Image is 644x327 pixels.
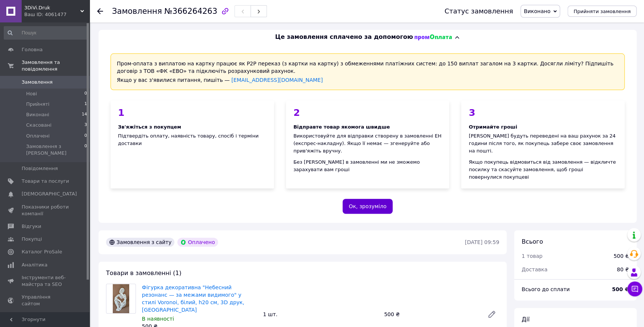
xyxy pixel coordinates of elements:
[84,101,87,108] span: 1
[469,158,617,181] div: Якщо покупець відмовиться від замовлення — відкличте посилку та скасуйте замовлення, щоб гроші по...
[84,90,87,97] span: 0
[22,236,42,243] span: Покупці
[444,7,513,15] div: Статус замовлення
[469,108,617,117] div: 3
[84,122,87,129] span: 3
[22,294,69,307] span: Управління сайтом
[260,309,381,320] div: 1 шт.
[293,124,390,130] span: Відправте товар якомога швидше
[612,286,629,292] b: 500 ₴
[275,33,413,41] span: Це замовлення сплачено за допомогою
[22,262,47,268] span: Аналітика
[465,239,499,245] time: [DATE] 09:59
[26,143,84,157] span: Замовлення з [PERSON_NAME]
[26,133,50,139] span: Оплачені
[522,238,543,245] span: Всього
[111,101,274,188] div: Підтвердіть оплату, наявність товару, спосіб і терміни доставки
[342,199,393,214] button: Ок, зрозуміло
[484,307,499,322] a: Редагувати
[112,7,162,16] span: Замовлення
[522,286,570,292] span: Всього до сплати
[106,269,181,277] span: Товари в замовленні (1)
[567,6,637,17] button: Прийняти замовлення
[22,204,69,217] span: Показники роботи компанії
[142,284,244,313] a: Фігурка декоративна "Небесний резонанс — за межами видимого" у стилі Voronoi, білий, h20 см, 3D д...
[24,11,90,18] div: Ваш ID: 4061477
[522,266,547,272] span: Доставка
[82,111,87,118] span: 14
[231,77,323,83] a: [EMAIL_ADDRESS][DOMAIN_NAME]
[118,108,267,117] div: 1
[22,59,90,73] span: Замовлення та повідомлення
[84,133,87,139] span: 0
[22,46,43,53] span: Головна
[22,79,53,86] span: Замовлення
[293,108,442,117] div: 2
[164,7,217,16] span: №366264263
[293,132,442,155] div: Використовуйте для відправки створену в замовленні ЕН (експрес-накладну). Якщо її немає — згенеру...
[113,284,129,313] img: Фігурка декоративна "Небесний резонанс — за межами видимого" у стилі Voronoi, білий, h20 см, 3D д...
[22,191,77,197] span: [DEMOGRAPHIC_DATA]
[117,76,618,84] div: Якщо у вас з'явилися питання, пишіть —
[573,9,631,14] span: Прийняти замовлення
[26,122,52,129] span: Скасовані
[627,281,642,296] button: Чат з покупцем
[381,309,481,320] div: 500 ₴
[293,158,442,173] div: Без [PERSON_NAME] в замовленні ми не зможемо зарахувати вам гроші
[24,4,80,11] span: 3DiVi.Druk
[111,53,625,90] div: Пром-оплата з виплатою на картку працює як P2P переказ (з картки на картку) з обмеженнями платіжн...
[22,249,62,255] span: Каталог ProSale
[118,124,181,130] span: Зв'яжіться з покупцем
[84,143,87,157] span: 0
[4,26,88,40] input: Пошук
[22,274,69,288] span: Інструменти веб-майстра та SEO
[22,223,41,230] span: Відгуки
[26,111,49,118] span: Виконані
[26,90,37,97] span: Нові
[469,124,517,130] span: Отримайте гроші
[97,7,103,15] div: Повернутися назад
[524,8,550,14] span: Виконано
[612,261,634,278] div: 80 ₴
[22,165,58,172] span: Повідомлення
[613,252,629,260] div: 500 ₴
[522,253,542,259] span: 1 товар
[106,238,174,247] div: Замовлення з сайту
[142,316,174,322] span: В наявності
[26,101,49,108] span: Прийняті
[522,316,529,323] span: Дії
[177,238,218,247] div: Оплачено
[22,178,69,185] span: Товари та послуги
[469,132,617,155] div: [PERSON_NAME] будуть переведені на ваш рахунок за 24 години після того, як покупець забере своє з...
